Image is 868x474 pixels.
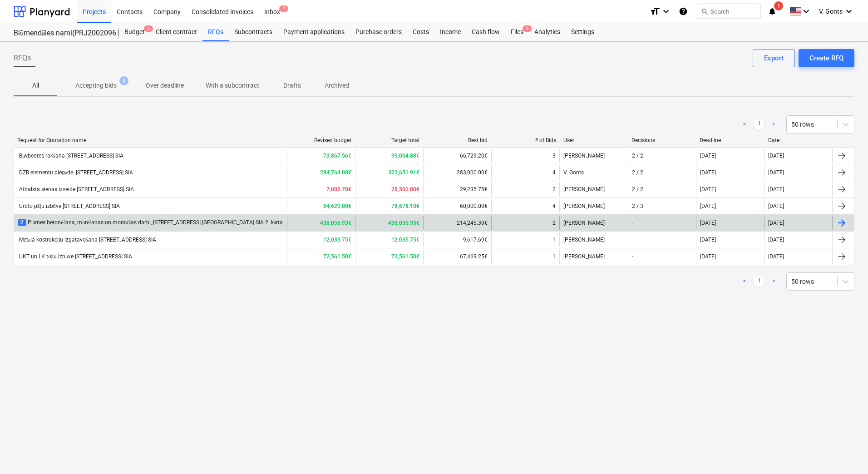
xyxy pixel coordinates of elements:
[391,253,419,260] b: 72,561.50€
[768,119,779,130] a: Next page
[407,23,434,41] a: Costs
[700,237,716,243] div: [DATE]
[325,81,349,90] p: Archived
[768,137,829,143] div: Date
[552,203,556,209] div: 4
[631,137,692,143] div: Decisions
[774,1,783,10] span: 1
[17,137,283,143] div: Request for Quotation name
[632,203,643,209] div: 2 / 3
[768,237,784,243] div: [DATE]
[768,153,784,159] div: [DATE]
[566,23,600,41] a: Settings
[14,53,31,64] span: RFQs
[632,253,633,260] div: -
[14,29,108,38] div: Blūmendāles nami(PRJ2002096 Prūšu 3 kārta) - 2601984
[75,81,117,90] p: Accepting bids
[202,23,229,41] div: RFQs
[768,169,784,176] div: [DATE]
[768,276,779,287] a: Next page
[632,186,643,193] div: 2 / 2
[768,253,784,260] div: [DATE]
[119,23,150,41] div: Budget
[391,153,419,159] b: 99,004.88€
[423,232,491,247] div: 9,617.69€
[505,23,529,41] div: Files
[739,119,750,130] a: Previous page
[391,203,419,209] b: 78,678.10€
[523,25,532,32] span: 2
[423,199,491,213] div: 60,000.00€
[423,182,491,197] div: 29,235.75€
[700,203,716,209] div: [DATE]
[388,220,419,226] b: 438,056.93€
[18,186,134,193] div: Atbalsta sienas izveide [STREET_ADDRESS] SIA
[144,25,153,32] span: 2
[700,220,716,226] div: [DATE]
[700,137,760,143] div: Deadline
[146,81,184,90] p: Over deadline
[754,276,764,287] a: Page 1 is your current page
[768,220,784,226] div: [DATE]
[119,76,128,85] span: 3
[18,219,283,227] div: Plātnes betonēšana, mūrēšanas un montāžas darbi, [STREET_ADDRESS] [GEOGRAPHIC_DATA] SIA 2. kārta
[753,49,795,67] button: Export
[700,186,716,193] div: [DATE]
[323,237,351,243] b: 12,035.75€
[18,153,123,159] div: Būvbedres rakšana [STREET_ADDRESS] SIA
[150,23,202,41] a: Client contract
[529,23,566,41] div: Analytics
[229,23,278,41] a: Subcontracts
[552,153,556,159] div: 3
[768,186,784,193] div: [DATE]
[423,216,491,230] div: 214,245.39€
[391,237,419,243] b: 12,035.75€
[466,23,505,41] div: Cash flow
[701,8,708,15] span: search
[679,6,688,17] i: Knowledge base
[18,219,26,226] span: 2
[505,23,529,41] a: Files2
[823,430,868,474] div: Chat Widget
[552,220,556,226] div: 2
[323,153,351,159] b: 73,867.56€
[206,81,259,90] p: With a subcontract
[801,6,812,17] i: keyboard_arrow_down
[495,137,556,143] div: # of Bids
[279,5,288,12] span: 1
[697,4,760,19] button: Search
[18,253,132,260] div: UKT un LK tīklu izbūve [STREET_ADDRESS] SIA
[650,6,661,17] i: format_size
[427,137,488,143] div: Best bid
[434,23,466,41] a: Income
[350,23,407,41] a: Purchase orders
[119,23,150,41] a: Budget2
[323,203,351,209] b: 64,620.00€
[632,169,643,176] div: 2 / 2
[768,203,784,209] div: [DATE]
[559,249,627,264] div: [PERSON_NAME]
[18,237,156,243] div: Metāla kostrukciju izgatavošana [STREET_ADDRESS] SIA
[290,137,351,143] div: Revised budget
[388,169,419,176] b: 322,651.91€
[391,186,419,193] b: 28,500.00€
[843,6,854,17] i: keyboard_arrow_down
[739,276,750,287] a: Previous page
[559,148,627,163] div: [PERSON_NAME]
[320,169,351,176] b: 284,764.08€
[552,253,556,260] div: 1
[661,6,671,17] i: keyboard_arrow_down
[700,253,716,260] div: [DATE]
[423,165,491,180] div: 283,000.00€
[320,220,351,226] b: 438,056.93€
[326,186,351,193] b: 7,805.70€
[281,81,303,90] p: Drafts
[552,186,556,193] div: 2
[809,52,843,64] div: Create RFQ
[768,6,777,17] i: notifications
[552,237,556,243] div: 1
